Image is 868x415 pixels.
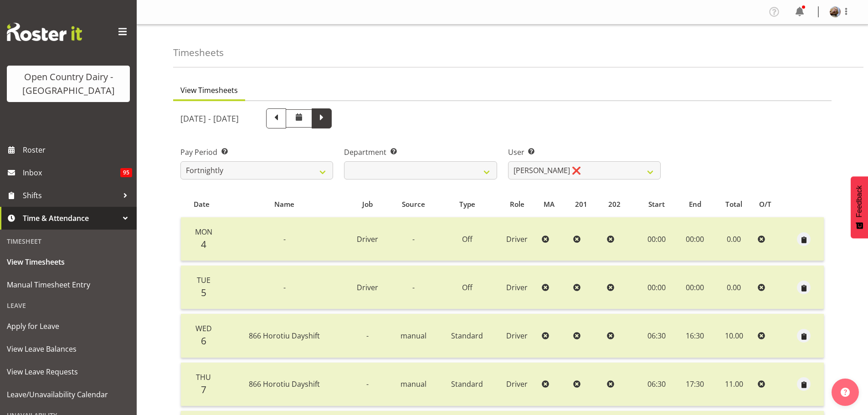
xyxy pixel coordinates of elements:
span: Start [648,199,665,210]
a: Apply for Leave [2,315,134,338]
td: Off [438,266,496,309]
img: Rosterit website logo [7,23,82,41]
span: 202 [608,199,621,210]
h5: [DATE] - [DATE] [180,113,239,123]
span: Leave/Unavailability Calendar [7,388,130,401]
span: Role [510,199,524,210]
a: Manual Timesheet Entry [2,273,134,296]
span: 866 Horotiu Dayshift [249,331,320,341]
span: 866 Horotiu Dayshift [249,379,320,389]
span: 5 [201,286,206,299]
span: Inbox [23,166,120,179]
span: manual [401,379,426,389]
span: - [283,282,286,292]
td: Off [438,217,496,261]
span: - [283,234,286,244]
span: 95 [120,168,132,177]
span: 4 [201,238,206,251]
span: Name [274,199,294,210]
span: - [366,331,369,341]
span: Driver [506,331,528,341]
span: Source [402,199,425,210]
span: manual [401,331,426,341]
span: Job [362,199,373,210]
td: 16:30 [676,314,714,358]
td: 11.00 [714,363,754,406]
td: 10.00 [714,314,754,358]
span: Total [725,199,742,210]
td: 0.00 [714,217,754,261]
span: Driver [506,379,528,389]
span: Time & Attendance [23,211,118,225]
td: 00:00 [637,217,676,261]
label: User [508,147,661,158]
span: - [412,234,415,244]
span: End [689,199,701,210]
span: Mon [195,227,212,237]
span: 7 [201,383,206,396]
td: Standard [438,314,496,358]
span: Apply for Leave [7,319,130,333]
td: 0.00 [714,266,754,309]
span: 201 [575,199,587,210]
span: Type [459,199,475,210]
h4: Timesheets [173,47,224,58]
span: - [366,379,369,389]
span: Driver [357,234,378,244]
td: 17:30 [676,363,714,406]
td: 06:30 [637,314,676,358]
span: Wed [195,323,212,333]
span: View Timesheets [180,85,238,96]
span: View Leave Requests [7,365,130,379]
div: Leave [2,296,134,315]
td: Standard [438,363,496,406]
td: 06:30 [637,363,676,406]
button: Feedback - Show survey [851,176,868,238]
span: Driver [357,282,378,292]
span: 6 [201,334,206,347]
a: View Leave Balances [2,338,134,360]
label: Pay Period [180,147,333,158]
a: Leave/Unavailability Calendar [2,383,134,406]
span: Tue [197,275,211,285]
img: brent-adams6c2ed5726f1d41a690d4d5a40633ac2e.png [830,6,841,17]
span: Feedback [855,185,863,217]
a: View Leave Requests [2,360,134,383]
span: Date [194,199,210,210]
span: View Timesheets [7,255,130,269]
img: help-xxl-2.png [841,388,850,397]
span: MA [544,199,555,210]
span: View Leave Balances [7,342,130,356]
div: Open Country Dairy - [GEOGRAPHIC_DATA] [16,70,121,97]
td: 00:00 [676,217,714,261]
span: Thu [196,372,211,382]
span: Roster [23,143,132,157]
label: Department [344,147,497,158]
span: Shifts [23,189,118,202]
td: 00:00 [676,266,714,309]
span: Manual Timesheet Entry [7,278,130,292]
span: Driver [506,282,528,292]
td: 00:00 [637,266,676,309]
span: - [412,282,415,292]
span: O/T [759,199,771,210]
a: View Timesheets [2,251,134,273]
span: Driver [506,234,528,244]
div: Timesheet [2,232,134,251]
